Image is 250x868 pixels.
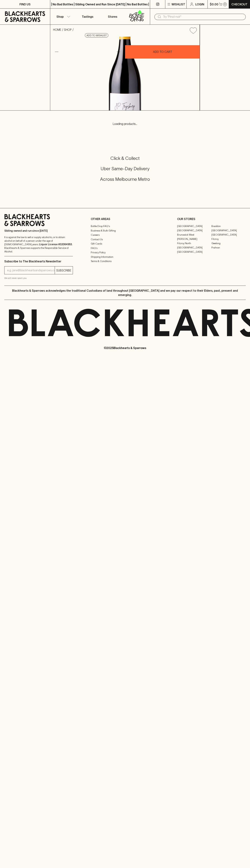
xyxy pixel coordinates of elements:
a: HOME [53,28,61,31]
p: ADD TO CART [153,50,172,54]
a: Shipping Information [91,255,159,259]
a: Privacy Policy [91,250,159,255]
h5: Across Melbourne Metro [4,176,246,182]
button: SUBSCRIBE [55,266,73,274]
a: [GEOGRAPHIC_DATA] [211,228,246,233]
p: Loading products... [4,122,246,126]
a: FAQ's [91,246,159,250]
button: ADD TO CART [125,45,200,59]
a: Brunswick West [177,233,211,237]
button: Add to wishlist [188,26,198,35]
a: Business & Bulk Gifting [91,228,159,233]
p: SUBSCRIBE [56,268,71,273]
p: Tastings [82,14,93,19]
input: Try "Pinot noir" [163,14,243,20]
a: [GEOGRAPHIC_DATA] [177,245,211,250]
p: OTHER AREAS [91,217,159,221]
p: FIND US [19,2,31,6]
a: Prahran [211,245,246,250]
a: Tastings [75,9,100,24]
p: 0 [224,3,226,5]
a: Stores [100,9,125,24]
a: Fitzroy North [177,241,211,245]
button: Shop [50,9,75,24]
a: Terms & Conditions [91,259,159,263]
p: $0.00 [210,2,218,6]
a: [GEOGRAPHIC_DATA] [177,228,211,233]
p: Subscribe to The Blackhearts Newsletter [4,259,73,263]
a: Careers [91,233,159,237]
p: Blackhearts & Sparrows acknowledges the traditional Custodians of land throughout [GEOGRAPHIC_DAT... [7,288,243,297]
a: Gift Cards [91,242,159,246]
input: e.g. jane@blackheartsandsparrows.com.au [7,268,55,273]
p: We will never spam you [4,276,73,280]
a: Braddon [211,224,246,228]
p: OUR STORES [177,217,246,221]
a: SHOP [64,28,72,31]
a: [GEOGRAPHIC_DATA] [177,224,211,228]
strong: Liquor License #32064953 [39,243,72,246]
h5: Click & Collect [4,155,246,161]
a: [PERSON_NAME] [177,237,211,241]
a: [GEOGRAPHIC_DATA] [211,233,246,237]
p: Shop [56,14,64,19]
img: 38831.png [50,37,200,110]
p: It is against the law to sell or supply alcohol to, or to obtain alcohol on behalf of a person un... [4,235,73,253]
h5: Uber Same-Day Delivery [4,166,246,172]
p: Checkout [231,2,247,6]
div: Call to action block [4,141,246,201]
a: Contact Us [91,237,159,241]
p: Sibling owned and run since [DATE] [4,229,73,233]
button: Add to wishlist [85,33,108,38]
a: Geelong [211,241,246,245]
a: [GEOGRAPHIC_DATA] [177,250,211,254]
a: Fitzroy [211,237,246,241]
p: Stores [108,14,117,19]
p: Login [195,2,204,6]
p: Wishlist [172,2,185,6]
a: Bottle Drop FAQ's [91,224,159,228]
